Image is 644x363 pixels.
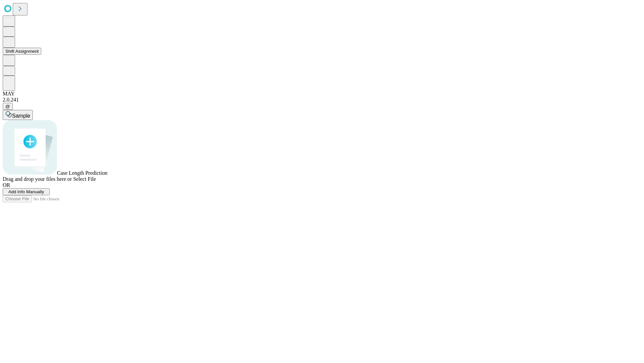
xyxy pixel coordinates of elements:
[73,176,96,182] span: Select File
[3,91,641,97] div: MAY
[3,110,33,120] button: Sample
[57,170,107,176] span: Case Length Prediction
[3,103,13,110] button: @
[3,188,50,195] button: Add Info Manually
[3,48,41,55] button: Shift Assignment
[5,104,10,109] span: @
[12,113,30,119] span: Sample
[3,97,641,103] div: 2.0.241
[8,189,44,194] span: Add Info Manually
[3,182,10,188] span: OR
[3,176,72,182] span: Drag and drop your files here or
